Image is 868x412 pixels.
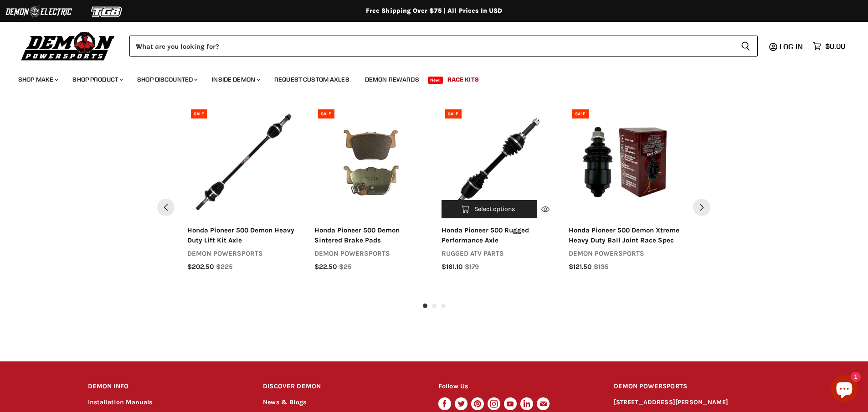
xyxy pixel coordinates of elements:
[11,70,64,89] a: Shop Make
[194,111,204,117] span: SALE
[187,249,300,258] div: demon powersports
[780,42,803,51] span: Log in
[314,106,427,218] a: Honda Pioneer 500 Demon Sintered Brake PadsHonda Pioneer 500 Demon Sintered Brake PadsSelect options
[157,199,175,216] button: Pervious
[339,262,352,272] span: $25
[442,226,554,272] a: honda pioneer 500 rugged performance axlerugged atv parts$161.10$179
[438,376,596,397] h2: Follow Us
[693,199,710,216] button: Next
[73,3,141,21] img: TGB Logo 2
[187,226,300,245] div: honda pioneer 500 demon heavy duty lift kit axle
[187,262,214,272] span: $202.50
[263,398,306,406] a: News & Blogs
[18,30,118,62] img: Demon Powersports
[442,262,462,272] span: $161.10
[569,226,681,245] div: honda pioneer 500 demon xtreme heavy duty ball joint race spec
[442,200,538,218] button: Select options
[734,36,758,57] button: Search
[569,226,681,272] a: honda pioneer 500 demon xtreme heavy duty ball joint race specdemon powersports$121.50$135
[216,262,233,272] span: $225
[442,226,554,245] div: honda pioneer 500 rugged performance axle
[70,7,799,15] div: Free Shipping Over $75 | All Prices In USD
[88,398,153,406] a: Installation Manuals
[314,226,427,245] div: honda pioneer 500 demon sintered brake pads
[11,67,843,89] ul: Main menu
[614,397,781,408] p: [STREET_ADDRESS][PERSON_NAME]
[448,111,458,117] span: SALE
[594,262,609,272] span: $135
[569,106,681,218] a: Honda Pioneer 500 Demon Xtreme Heavy Duty Ball Joint Race SpecHonda Pioneer 500 Demon Xtreme Heav...
[187,106,300,218] img: Honda Pioneer 500 Demon Heavy Duty Lift Kit Axle
[828,375,861,405] inbox-online-store-chat: Shopify online store chat
[442,106,554,218] a: Honda Pioneer 500 Rugged Performance AxleSelect options
[88,376,246,397] h2: DEMON INFO
[575,111,586,117] span: SALE
[129,36,758,57] form: Product
[187,226,300,272] a: honda pioneer 500 demon heavy duty lift kit axledemon powersports$202.50$225
[569,262,591,272] span: $121.50
[614,376,781,397] h2: DEMON POWERSPORTS
[321,111,331,117] span: SALE
[442,249,554,258] div: rugged atv parts
[358,70,426,89] a: Demon Rewards
[808,40,850,53] a: $0.00
[428,77,443,84] span: New!
[441,70,486,89] a: Race Kits
[66,70,128,89] a: Shop Product
[569,249,681,258] div: demon powersports
[129,36,734,57] input: When autocomplete results are available use up and down arrows to review and enter to select
[465,262,479,272] span: $179
[5,3,73,21] img: Demon Electric Logo 2
[314,226,427,272] a: honda pioneer 500 demon sintered brake padsdemon powersports$22.50$25
[442,106,554,218] img: Honda Pioneer 500 Rugged Performance Axle
[314,262,337,272] span: $22.50
[187,106,300,218] a: Honda Pioneer 500 Demon Heavy Duty Lift Kit AxleSelect options
[314,249,427,258] div: demon powersports
[130,70,203,89] a: Shop Discounted
[825,42,845,51] span: $0.00
[267,70,356,89] a: Request Custom Axles
[776,42,808,51] a: Log in
[263,376,421,397] h2: DISCOVER DEMON
[205,70,266,89] a: Inside Demon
